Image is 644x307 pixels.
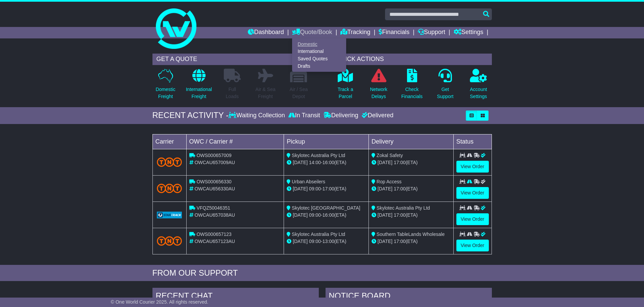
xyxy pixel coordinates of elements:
div: - (ETA) [287,238,366,245]
span: 13:00 [323,239,334,244]
p: Full Loads [224,86,241,100]
span: 09:00 [309,239,321,244]
span: 09:00 [309,212,321,218]
a: NetworkDelays [369,68,387,104]
a: Dashboard [248,27,284,38]
span: 17:00 [394,186,406,191]
td: OWC / Carrier # [186,134,284,149]
span: OWS000657123 [196,232,232,237]
div: - (ETA) [287,159,366,166]
span: Rop Access [377,179,402,184]
div: Delivering [322,112,360,119]
a: CheckFinancials [401,68,423,104]
div: RECENT ACTIVITY - [152,111,229,120]
img: TNT_Domestic.png [157,236,182,245]
span: 16:00 [323,212,334,218]
p: International Freight [186,86,212,100]
span: OWS000657009 [196,153,232,158]
img: TNT_Domestic.png [157,184,182,193]
a: View Order [456,187,489,199]
p: Air / Sea Depot [290,86,308,100]
p: Account Settings [470,86,487,100]
div: Delivered [360,112,393,119]
span: OWS000656330 [196,179,232,184]
a: AccountSettings [470,68,487,104]
div: Quote/Book [292,38,346,72]
div: RECENT CHAT [152,288,319,306]
a: Drafts [292,62,346,70]
span: [DATE] [378,160,392,165]
span: 14:00 [309,160,321,165]
div: In Transit [287,112,322,119]
a: InternationalFreight [186,68,212,104]
span: OWCAU657009AU [194,160,235,165]
a: Settings [454,27,483,38]
span: 17:00 [394,212,406,218]
a: Support [418,27,445,38]
span: OWCAU656330AU [194,186,235,191]
span: Zokal Safety [377,153,403,158]
a: International [292,48,346,55]
td: Status [453,134,492,149]
div: - (ETA) [287,212,366,219]
span: [DATE] [378,239,392,244]
span: OWCAU657123AU [194,239,235,244]
div: Waiting Collection [229,112,286,119]
a: Saved Quotes [292,55,346,63]
span: [DATE] [293,212,308,218]
td: Pickup [284,134,369,149]
span: 17:00 [394,239,406,244]
a: Financials [379,27,409,38]
a: Quote/Book [292,27,332,38]
span: OWCAU657038AU [194,212,235,218]
img: TNT_Domestic.png [157,157,182,166]
span: 09:00 [309,186,321,191]
p: Air & Sea Freight [256,86,276,100]
div: QUICK ACTIONS [332,54,492,65]
p: Check Financials [401,86,423,100]
a: View Order [456,161,489,173]
span: Urban Abseilers [292,179,325,184]
span: Skylotec [GEOGRAPHIC_DATA] [292,205,360,211]
span: VFQZ50046351 [196,205,230,211]
div: NOTICE BOARD [326,288,492,306]
p: Network Delays [370,86,387,100]
span: Southern TableLands Wholesale [377,232,445,237]
div: GET A QUOTE [152,54,312,65]
a: View Order [456,240,489,251]
span: [DATE] [378,186,392,191]
div: - (ETA) [287,185,366,192]
div: (ETA) [372,159,451,166]
span: [DATE] [293,239,308,244]
p: Get Support [437,86,453,100]
a: Domestic [292,40,346,48]
img: GetCarrierServiceLogo [157,212,182,218]
p: Domestic Freight [156,86,175,100]
span: [DATE] [293,186,308,191]
span: 16:00 [323,160,334,165]
td: Delivery [368,134,453,149]
div: (ETA) [372,185,451,192]
a: Track aParcel [337,68,354,104]
span: © One World Courier 2025. All rights reserved. [111,299,209,305]
span: [DATE] [378,212,392,218]
a: Tracking [340,27,370,38]
span: Skylotec Australia Pty Ltd [292,153,345,158]
a: GetSupport [436,68,454,104]
div: (ETA) [372,212,451,219]
p: Track a Parcel [338,86,353,100]
a: View Order [456,213,489,225]
span: Skylotec Australia Pty Ltd [292,232,345,237]
a: DomesticFreight [155,68,175,104]
span: [DATE] [293,160,308,165]
div: FROM OUR SUPPORT [152,268,492,278]
span: 17:00 [394,160,406,165]
div: (ETA) [372,238,451,245]
td: Carrier [152,134,186,149]
span: 17:00 [323,186,334,191]
span: Skylotec Australia Pty Ltd [377,205,430,211]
